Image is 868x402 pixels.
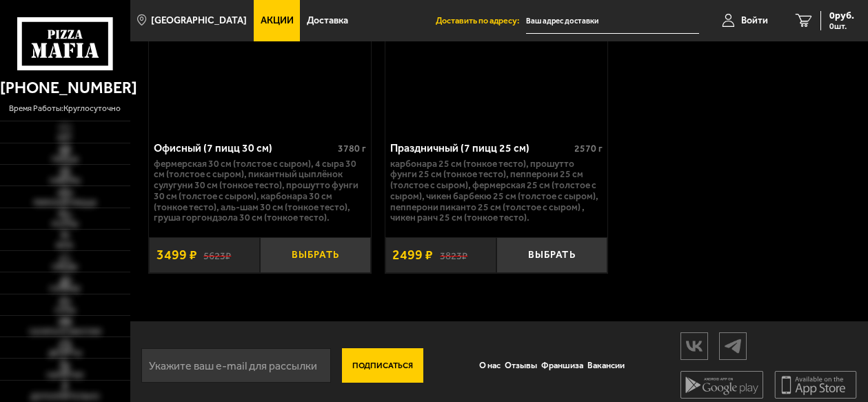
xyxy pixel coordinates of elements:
[390,142,571,155] div: Праздничный (7 пицц 25 см)
[151,16,247,26] span: [GEOGRAPHIC_DATA]
[741,16,768,26] span: Войти
[390,159,603,223] p: Карбонара 25 см (тонкое тесто), Прошутто Фунги 25 см (тонкое тесто), Пепперони 25 см (толстое с с...
[539,352,585,379] a: Франшиза
[154,159,366,223] p: Фермерская 30 см (толстое с сыром), 4 сыра 30 см (толстое с сыром), Пикантный цыплёнок сулугуни 3...
[261,16,294,26] span: Акции
[307,16,348,26] span: Доставка
[436,17,526,26] span: Доставить по адресу:
[720,334,746,358] img: tg
[260,237,371,273] button: Выбрать
[829,11,854,21] span: 0 руб.
[585,352,627,379] a: Вакансии
[496,237,607,273] button: Выбрать
[203,249,231,261] s: 5623 ₽
[154,142,334,155] div: Офисный (7 пицц 30 см)
[157,247,197,263] span: 3499 ₽
[829,22,854,30] span: 0 шт.
[503,352,539,379] a: Отзывы
[392,247,433,263] span: 2499 ₽
[574,143,603,154] span: 2570 г
[526,8,700,34] input: Ваш адрес доставки
[141,348,331,383] input: Укажите ваш e-mail для рассылки
[338,143,366,154] span: 3780 г
[440,249,467,261] s: 3823 ₽
[477,352,503,379] a: О нас
[681,334,707,358] img: vk
[342,348,423,383] button: Подписаться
